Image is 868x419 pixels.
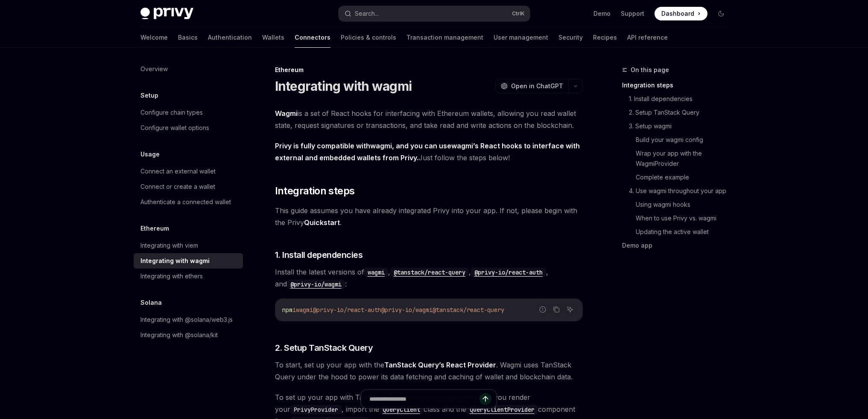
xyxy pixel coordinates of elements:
h5: Solana [140,298,162,308]
div: Authenticate a connected wallet [140,197,231,207]
a: Configure wallet options [134,120,243,136]
span: Open in ChatGPT [511,82,563,90]
a: Integrating with @solana/kit [134,327,243,343]
a: Recipes [593,27,617,48]
div: Connect an external wallet [140,166,216,176]
div: Overview [140,64,168,74]
div: Ethereum [275,66,583,74]
h1: Integrating with wagmi [275,78,412,94]
span: Ctrl K [512,10,525,17]
h5: Ethereum [140,223,169,234]
span: 2. Setup TanStack Query [275,342,373,354]
a: Wallets [262,27,284,48]
a: @privy-io/react-auth [471,268,546,276]
div: Integrating with @solana/web3.js [140,315,233,325]
a: Overview [134,61,243,77]
a: Configure chain types [134,105,243,120]
button: Copy the contents from the code block [551,304,562,315]
span: 1. Install dependencies [275,249,363,261]
span: is a set of React hooks for interfacing with Ethereum wallets, allowing you read wallet state, re... [275,107,583,131]
div: Connect or create a wallet [140,182,215,192]
span: @privy-io/react-auth [313,306,381,314]
a: Using wagmi hooks [622,198,735,211]
a: Wagmi [275,109,298,118]
a: Quickstart [304,218,340,227]
span: i [292,306,296,314]
a: Complete example [622,170,735,184]
button: Search...CtrlK [339,6,530,21]
a: Basics [178,27,198,48]
code: @tanstack/react-query [390,268,469,277]
div: Integrating with viem [140,240,198,251]
a: Support [621,9,644,18]
span: Integration steps [275,184,355,198]
a: Authentication [208,27,252,48]
a: 1. Install dependencies [622,92,735,106]
span: Dashboard [661,9,694,18]
a: Dashboard [655,7,707,20]
code: @privy-io/react-auth [471,268,546,277]
div: Integrating with @solana/kit [140,330,218,340]
a: 2. Setup TanStack Query [622,106,735,119]
div: Integrating with wagmi [140,256,210,266]
h5: Setup [140,90,158,101]
a: Connectors [295,27,330,48]
strong: Privy is fully compatible with , and you can use ’s React hooks to interface with external and em... [275,142,580,162]
span: wagmi [296,306,313,314]
span: Install the latest versions of , , , and : [275,266,583,290]
span: @tanstack/react-query [433,306,504,314]
a: wagmi [370,142,392,150]
a: Policies & controls [341,27,396,48]
a: Connect an external wallet [134,164,243,179]
button: Open in ChatGPT [495,79,568,93]
a: Integrating with wagmi [134,253,243,269]
input: Ask a question... [369,390,479,408]
a: wagmi [364,268,388,276]
a: Authenticate a connected wallet [134,194,243,210]
a: Integrating with viem [134,238,243,253]
button: Ask AI [564,304,576,315]
a: Demo [593,9,611,18]
span: To start, set up your app with the . Wagmi uses TanStack Query under the hood to power its data f... [275,359,583,383]
a: Updating the active wallet [622,225,735,239]
a: Build your wagmi config [622,133,735,147]
span: Just follow the steps below! [275,140,583,164]
a: Connect or create a wallet [134,179,243,194]
img: dark logo [140,8,193,20]
div: Configure wallet options [140,123,209,133]
span: On this page [631,65,669,75]
a: Integrating with @solana/web3.js [134,312,243,327]
div: Search... [355,9,379,19]
a: Welcome [140,27,168,48]
a: Integrating with ethers [134,269,243,284]
span: npm [282,306,292,314]
code: @privy-io/wagmi [287,280,345,289]
a: When to use Privy vs. wagmi [622,211,735,225]
a: 4. Use wagmi throughout your app [622,184,735,198]
a: @privy-io/wagmi [287,280,345,288]
a: 3. Setup wagmi [622,119,735,133]
a: Transaction management [406,27,483,48]
a: TanStack Query’s React Provider [384,361,496,370]
a: API reference [627,27,668,48]
a: Demo app [622,239,735,252]
a: wagmi [451,142,473,150]
code: wagmi [364,268,388,277]
div: Configure chain types [140,107,203,118]
button: Toggle dark mode [714,7,728,20]
a: Wrap your app with the WagmiProvider [622,147,735,170]
button: Send message [479,393,491,405]
button: Report incorrect code [537,304,548,315]
span: @privy-io/wagmi [381,306,433,314]
a: User management [494,27,548,48]
div: Integrating with ethers [140,271,203,281]
a: @tanstack/react-query [390,268,469,276]
a: Security [558,27,583,48]
a: Integration steps [622,78,735,92]
span: This guide assumes you have already integrated Privy into your app. If not, please begin with the... [275,205,583,228]
h5: Usage [140,149,160,159]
